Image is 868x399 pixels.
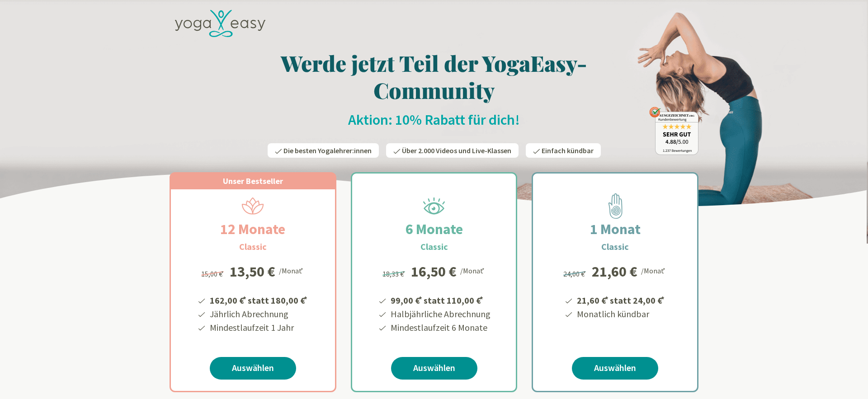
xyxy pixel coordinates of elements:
div: /Monat [460,264,486,276]
li: Mindestlaufzeit 1 Jahr [208,321,309,334]
li: 162,00 € statt 180,00 € [208,292,309,307]
h2: Aktion: 10% Rabatt für dich! [170,111,698,129]
div: 16,50 € [411,264,457,279]
h3: Classic [239,240,267,253]
li: Jährlich Abrechnung [208,307,309,321]
span: 15,00 € [201,269,225,278]
div: /Monat [279,264,305,276]
span: 18,33 € [382,269,406,278]
h2: 6 Monate [384,218,485,240]
a: Auswählen [210,357,296,380]
li: 99,00 € statt 110,00 € [389,292,491,307]
li: Monatlich kündbar [576,307,666,321]
div: /Monat [641,264,667,276]
span: Unser Bestseller [223,176,283,186]
a: Auswählen [391,357,477,380]
li: 21,60 € statt 24,00 € [576,292,666,307]
h2: 1 Monat [568,218,662,240]
span: Die besten Yogalehrer:innen [283,146,372,155]
span: Über 2.000 Videos und Live-Klassen [402,146,511,155]
span: Einfach kündbar [542,146,594,155]
h3: Classic [601,240,629,253]
li: Halbjährliche Abrechnung [389,307,491,321]
h1: Werde jetzt Teil der YogaEasy-Community [170,49,698,103]
h3: Classic [420,240,448,253]
a: Auswählen [572,357,658,380]
div: 13,50 € [230,264,275,279]
img: ausgezeichnet_badge.png [649,107,698,155]
div: 21,60 € [592,264,637,279]
li: Mindestlaufzeit 6 Monate [389,321,491,334]
h2: 12 Monate [198,218,307,240]
span: 24,00 € [563,269,587,278]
